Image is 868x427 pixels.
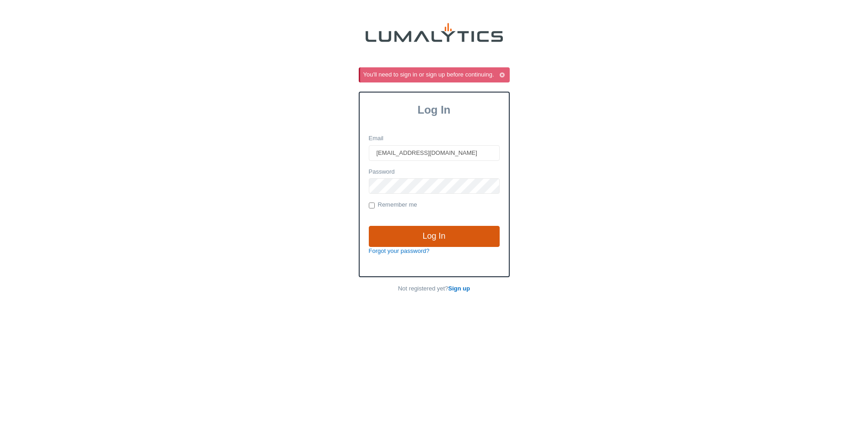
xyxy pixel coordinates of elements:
[369,226,500,247] input: Log In
[369,247,430,254] a: Forgot your password?
[369,201,417,210] label: Remember me
[369,134,384,143] label: Email
[359,285,510,293] p: Not registered yet?
[360,104,509,116] h3: Log In
[448,285,470,292] a: Sign up
[369,203,375,208] input: Remember me
[369,145,500,161] input: Email
[363,71,508,79] div: You'll need to sign in or sign up before continuing.
[369,168,395,176] label: Password
[366,23,503,42] img: lumalytics-black-e9b537c871f77d9ce8d3a6940f85695cd68c596e3f819dc492052d1098752254.png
